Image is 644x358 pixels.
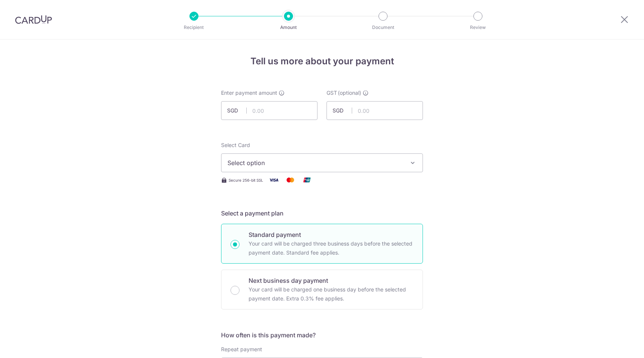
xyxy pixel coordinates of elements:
img: Visa [266,175,281,185]
h5: Select a payment plan [221,209,423,218]
p: Next business day payment [249,276,414,285]
button: Select option [221,153,423,172]
span: (optional) [338,89,361,97]
img: CardUp [15,15,52,24]
p: Review [450,24,506,31]
p: Recipient [166,24,222,31]
input: 0.00 [221,101,317,120]
span: Enter payment amount [221,89,277,97]
span: Secure 256-bit SSL [229,177,263,183]
span: Select option [227,158,403,167]
p: Standard payment [249,230,414,239]
p: Your card will be charged three business days before the selected payment date. Standard fee appl... [249,239,414,257]
p: Your card will be charged one business day before the selected payment date. Extra 0.3% fee applies. [249,285,414,303]
span: SGD [227,107,247,114]
img: Mastercard [283,175,298,185]
p: Document [355,24,411,31]
span: translation missing: en.payables.payment_networks.credit_card.summary.labels.select_card [221,142,250,148]
img: Union Pay [299,175,314,185]
input: 0.00 [327,101,423,120]
p: Amount [261,24,316,31]
label: Repeat payment [221,346,262,353]
span: SGD [333,107,352,114]
h5: How often is this payment made? [221,331,423,340]
span: GST [327,89,337,97]
h4: Tell us more about your payment [221,55,423,68]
